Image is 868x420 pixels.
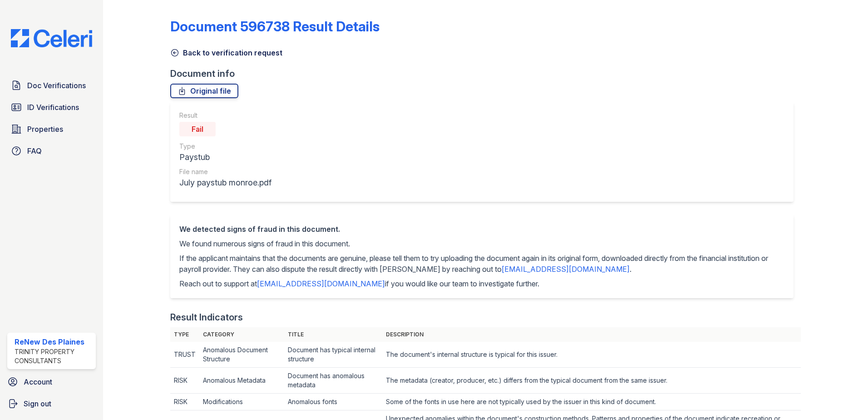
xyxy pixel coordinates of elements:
div: Result [179,111,271,120]
a: Account [4,373,99,391]
td: Some of the fonts in use here are not typically used by the issuer in this kind of document. [382,394,801,410]
div: Trinity Property Consultants [15,347,92,365]
span: . [630,265,631,274]
td: The metadata (creator, producer, etc.) differs from the typical document from the same issuer. [382,368,801,394]
a: Properties [7,120,96,138]
p: If the applicant maintains that the documents are genuine, please tell them to try uploading the ... [179,253,784,275]
a: Doc Verifications [7,76,96,95]
span: Account [24,376,52,387]
th: Title [284,327,382,342]
td: Anomalous Metadata [199,368,284,394]
div: ReNew Des Plaines [15,336,92,347]
div: July paystub monroe.pdf [179,176,271,189]
a: FAQ [7,142,96,160]
span: FAQ [27,145,42,156]
span: ID Verifications [27,102,79,113]
span: Properties [27,124,63,135]
div: Type [179,142,271,151]
td: TRUST [170,342,199,368]
a: Original file [170,84,238,98]
td: RISK [170,368,199,394]
td: Anomalous fonts [284,394,382,410]
a: Back to verification request [170,47,282,58]
th: Category [199,327,284,342]
div: File name [179,167,271,176]
td: The document's internal structure is typical for this issuer. [382,342,801,368]
td: Document has anomalous metadata [284,368,382,394]
div: We detected signs of fraud in this document. [179,224,784,235]
th: Type [170,327,199,342]
td: Document has typical internal structure [284,342,382,368]
div: Document info [170,67,801,80]
th: Description [382,327,801,342]
a: [EMAIL_ADDRESS][DOMAIN_NAME] [502,265,630,274]
a: Sign out [4,395,99,413]
span: Doc Verifications [27,80,86,91]
div: Result Indicators [170,311,243,324]
a: [EMAIL_ADDRESS][DOMAIN_NAME] [257,279,385,288]
span: Sign out [24,398,51,409]
a: Document 596738 Result Details [170,18,380,35]
p: We found numerous signs of fraud in this document. [179,238,784,249]
p: Reach out to support at if you would like our team to investigate further. [179,278,784,289]
a: ID Verifications [7,98,96,116]
td: Modifications [199,394,284,410]
div: Fail [179,122,216,136]
td: Anomalous Document Structure [199,342,284,368]
div: Paystub [179,151,271,164]
img: CE_Logo_Blue-a8612792a0a2168367f1c8372b55b34899dd931a85d93a1a3d3e32e68fde9ad4.png [4,29,99,47]
td: RISK [170,394,199,410]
